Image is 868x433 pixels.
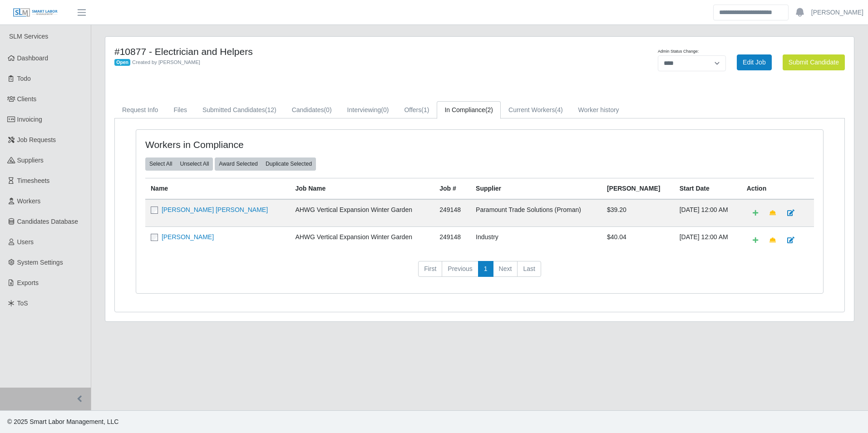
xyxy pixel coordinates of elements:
td: Paramount Trade Solutions (Proman) [470,199,602,227]
a: Request Info [114,101,166,119]
span: Open [114,59,130,66]
span: (2) [485,106,493,113]
a: Add Default Cost Code [747,232,764,248]
span: Suppliers [17,157,44,164]
div: bulk actions [145,157,213,170]
td: AHWG Vertical Expansion Winter Garden [290,199,434,227]
th: Name [145,178,290,199]
span: (12) [265,106,276,113]
span: ToS [17,300,28,307]
td: $39.20 [602,199,674,227]
a: Candidates [284,101,340,119]
a: Make Team Lead [764,232,782,248]
button: Submit Candidate [783,54,845,70]
label: Admin Status Change: [658,49,699,55]
th: Job Name [290,178,434,199]
span: SLM Services [9,33,48,40]
nav: pagination [145,261,814,285]
td: 249148 [434,226,470,254]
h4: Workers in Compliance [145,139,416,150]
th: [PERSON_NAME] [602,178,674,199]
a: Current Workers [501,101,571,119]
td: AHWG Vertical Expansion Winter Garden [290,226,434,254]
span: (4) [555,106,562,113]
a: Worker history [571,101,627,119]
th: Supplier [470,178,602,199]
span: Workers [17,197,41,205]
h4: #10877 - Electrician and Helpers [114,46,535,57]
th: Action [741,178,814,199]
span: Job Requests [17,136,56,143]
span: Clients [17,95,37,103]
button: Award Selected [215,157,262,170]
span: (0) [381,106,389,113]
a: 1 [478,261,493,277]
td: 249148 [434,199,470,227]
a: In Compliance [437,101,501,119]
img: SLM Logo [13,8,58,18]
td: [DATE] 12:00 AM [674,226,741,254]
a: Files [166,101,195,119]
a: Add Default Cost Code [747,205,764,221]
button: Duplicate Selected [261,157,316,170]
span: Created by [PERSON_NAME] [132,59,200,65]
span: Todo [17,75,31,82]
a: Offers [396,101,437,119]
span: Invoicing [17,116,42,123]
a: [PERSON_NAME] [162,233,214,241]
a: [PERSON_NAME] [PERSON_NAME] [162,206,268,213]
button: Select All [145,157,176,170]
button: Unselect All [176,157,213,170]
span: Timesheets [17,177,50,184]
span: System Settings [17,259,63,266]
th: Start Date [674,178,741,199]
span: Dashboard [17,54,49,62]
div: bulk actions [215,157,316,170]
th: Job # [434,178,470,199]
a: Make Team Lead [764,205,782,221]
span: Exports [17,279,39,286]
span: (0) [324,106,331,113]
td: [DATE] 12:00 AM [674,199,741,227]
a: Edit Job [737,54,772,70]
span: © 2025 Smart Labor Management, LLC [7,418,118,425]
span: Candidates Database [17,218,79,225]
span: Users [17,238,34,246]
span: (1) [421,106,429,113]
input: Search [713,5,789,20]
td: Industry [470,226,602,254]
td: $40.04 [602,226,674,254]
a: Submitted Candidates [195,101,284,119]
a: Interviewing [340,101,397,119]
a: [PERSON_NAME] [811,8,863,17]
